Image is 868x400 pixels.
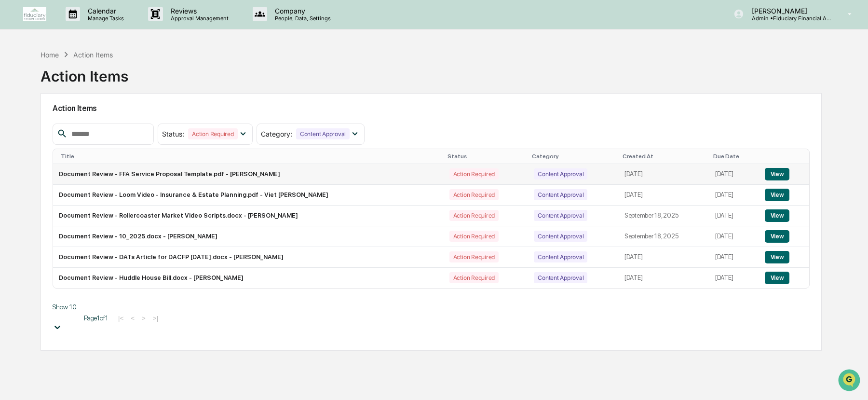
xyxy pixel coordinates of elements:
[744,7,834,15] p: [PERSON_NAME]
[84,314,108,322] span: Page 1 of 1
[709,226,759,247] td: [DATE]
[139,314,149,322] button: >
[41,60,128,85] div: Action Items
[534,210,587,221] div: Content Approval
[150,314,161,322] button: >|
[448,153,525,160] div: Status
[534,168,587,179] div: Content Approval
[10,20,176,35] p: How can we help?
[23,7,46,21] img: logo
[449,272,499,283] div: Action Required
[765,253,789,261] a: View
[53,104,810,113] h2: Action Items
[449,210,499,221] div: Action Required
[619,247,709,268] td: [DATE]
[128,314,137,322] button: <
[10,122,17,130] div: 🖐️
[765,230,789,243] button: View
[53,226,444,247] td: Document Review - 10_2025.docx - [PERSON_NAME]
[619,268,709,288] td: [DATE]
[66,117,123,135] a: 🗄️Attestations
[53,247,444,268] td: Document Review - DATs Article for DACFP [DATE].docx - [PERSON_NAME]
[164,76,176,88] button: Start new chat
[41,51,59,59] div: Home
[765,233,789,240] a: View
[163,15,233,22] p: Approval Management
[61,153,440,160] div: Title
[713,153,755,160] div: Due Date
[19,121,62,131] span: Preclearance
[261,130,292,138] span: Category :
[267,7,336,15] p: Company
[619,185,709,206] td: [DATE]
[6,136,65,153] a: 🔎Data Lookup
[744,15,834,22] p: Admin • Fiduciary Financial Advisors
[619,206,709,226] td: September 18, 2025
[33,73,158,83] div: Start new chat
[10,140,17,148] div: 🔎
[162,130,184,138] span: Status :
[188,128,237,139] div: Action Required
[163,7,233,15] p: Reviews
[53,303,77,311] div: Show 10
[619,226,709,247] td: September 18, 2025
[534,272,587,283] div: Content Approval
[765,209,789,222] button: View
[709,164,759,185] td: [DATE]
[80,121,120,131] span: Attestations
[449,251,499,262] div: Action Required
[267,15,336,22] p: People, Data, Settings
[53,268,444,288] td: Document Review - Huddle House Bill.docx - [PERSON_NAME]
[73,51,113,59] div: Action Items
[765,168,789,180] button: View
[449,168,499,179] div: Action Required
[534,189,587,200] div: Content Approval
[532,153,615,160] div: Category
[534,231,587,242] div: Content Approval
[80,15,129,22] p: Manage Tasks
[449,189,499,200] div: Action Required
[534,251,587,262] div: Content Approval
[33,83,122,91] div: We're available if you need us!
[53,206,444,226] td: Document Review - Rollercoaster Market Video Scripts.docx - [PERSON_NAME]
[115,314,126,322] button: |<
[80,7,129,15] p: Calendar
[709,268,759,288] td: [DATE]
[70,122,78,130] div: 🗄️
[449,231,499,242] div: Action Required
[68,163,117,170] a: Powered byPylon
[53,164,444,185] td: Document Review - FFA Service Proposal Template.pdf - [PERSON_NAME]
[837,368,863,394] iframe: Open customer support
[709,206,759,226] td: [DATE]
[765,212,789,219] a: View
[10,73,27,91] img: 1746055101610-c473b297-6a78-478c-a979-82029cc54cd1
[619,164,709,185] td: [DATE]
[709,185,759,206] td: [DATE]
[765,274,789,281] a: View
[765,189,789,201] button: View
[6,117,66,135] a: 🖐️Preclearance
[709,247,759,268] td: [DATE]
[623,153,705,160] div: Created At
[765,251,789,263] button: View
[765,191,789,198] a: View
[96,163,117,170] span: Pylon
[53,185,444,206] td: Document Review - Loom Video - Insurance & Estate Planning.pdf - Viet [PERSON_NAME]
[765,170,789,178] a: View
[296,128,350,139] div: Content Approval
[765,272,789,284] button: View
[19,139,61,149] span: Data Lookup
